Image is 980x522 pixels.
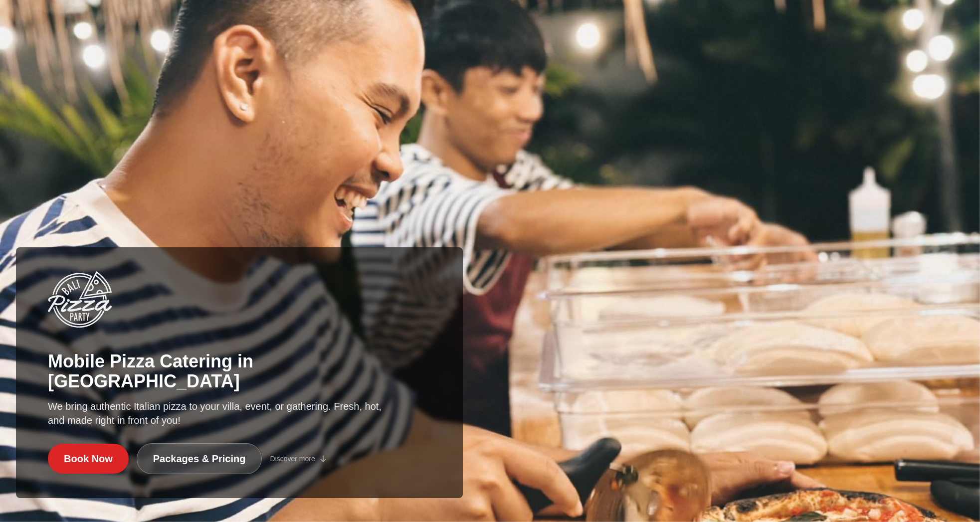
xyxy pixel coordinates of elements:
[48,351,431,391] h1: Mobile Pizza Catering in [GEOGRAPHIC_DATA]
[48,444,129,474] a: Book Now
[270,454,315,464] span: Discover more
[137,443,262,474] a: Packages & Pricing
[48,271,112,328] img: Bali Pizza Party Logo - Mobile Pizza Catering in Bali
[48,399,383,427] p: We bring authentic Italian pizza to your villa, event, or gathering. Fresh, hot, and made right i...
